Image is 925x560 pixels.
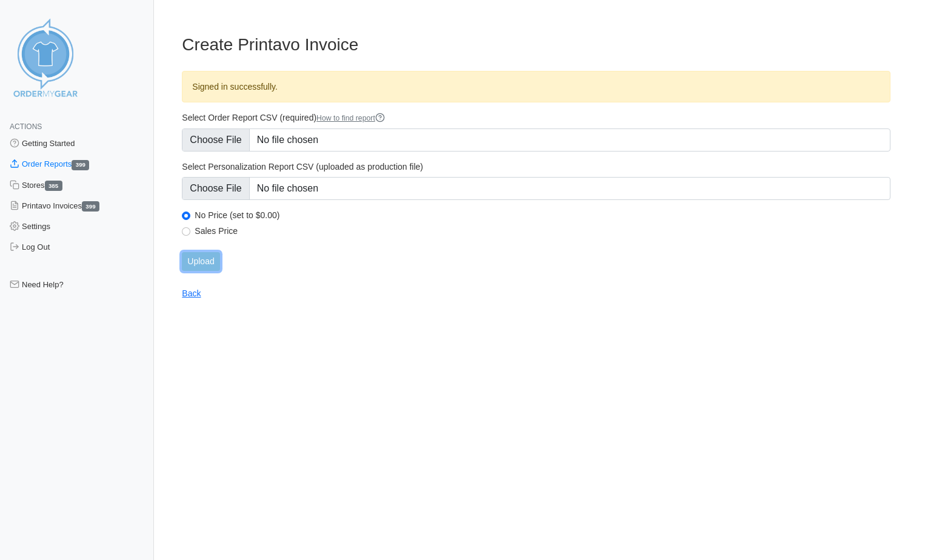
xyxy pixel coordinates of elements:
input: Upload [182,252,219,271]
span: 399 [72,160,89,170]
a: How to find report [316,114,385,122]
label: Sales Price [195,225,890,236]
a: Back [182,288,201,298]
label: Select Order Report CSV (required) [182,112,890,124]
span: Actions [10,122,42,131]
span: 385 [45,181,62,191]
label: Select Personalization Report CSV (uploaded as production file) [182,161,890,172]
h3: Create Printavo Invoice [182,35,890,55]
div: Signed in successfully. [182,71,890,102]
span: 399 [82,201,99,212]
label: No Price (set to $0.00) [195,210,890,221]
